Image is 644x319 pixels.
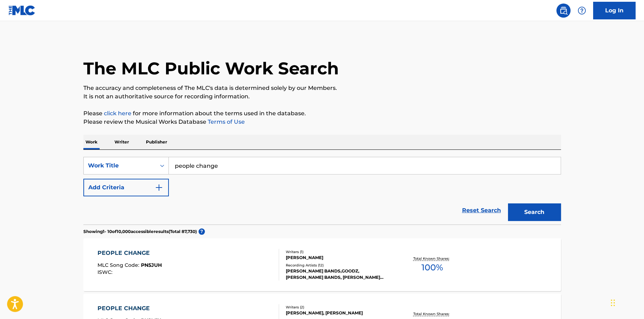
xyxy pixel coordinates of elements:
[104,110,131,117] a: click here
[98,304,161,313] div: PEOPLE CHANGE
[144,135,169,149] p: Publisher
[286,310,392,316] div: [PERSON_NAME], [PERSON_NAME]
[8,5,36,16] img: MLC Logo
[98,269,114,275] span: ISWC :
[112,135,131,149] p: Writer
[508,203,561,221] button: Search
[98,262,141,268] span: MLC Song Code :
[83,135,100,149] p: Work
[141,262,162,268] span: PN5JUH
[199,228,205,235] span: ?
[98,249,162,257] div: PEOPLE CHANGE
[88,161,152,170] div: Work Title
[556,4,571,18] a: Public Search
[413,256,451,261] p: Total Known Shares:
[609,285,644,319] iframe: Chat Widget
[286,254,392,261] div: [PERSON_NAME]
[286,249,392,254] div: Writers ( 1 )
[286,263,392,268] div: Recording Artists ( 12 )
[83,84,561,92] p: The accuracy and completeness of The MLC's data is determined solely by our Members.
[421,261,443,274] span: 100 %
[83,118,561,126] p: Please review the Musical Works Database
[575,4,589,18] div: Help
[83,92,561,101] p: It is not an authoritative source for recording information.
[83,58,339,79] h1: The MLC Public Work Search
[286,305,392,310] div: Writers ( 2 )
[593,2,636,19] a: Log In
[459,203,504,218] a: Reset Search
[83,228,197,235] p: Showing 1 - 10 of 10,000 accessible results (Total 87,730 )
[206,118,245,125] a: Terms of Use
[83,109,561,118] p: Please for more information about the terms used in the database.
[83,179,169,196] button: Add Criteria
[286,268,392,281] div: [PERSON_NAME] BANDS,GOODZ, [PERSON_NAME] BANDS, [PERSON_NAME] BANDS, [PERSON_NAME] BANDS, [PERSON...
[611,292,615,313] div: Drag
[83,238,561,291] a: PEOPLE CHANGEMLC Song Code:PN5JUHISWC:Writers (1)[PERSON_NAME]Recording Artists (12)[PERSON_NAME]...
[413,311,451,317] p: Total Known Shares:
[155,183,163,192] img: 9d2ae6d4665cec9f34b9.svg
[559,6,568,15] img: search
[578,6,586,15] img: help
[83,157,561,225] form: Search Form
